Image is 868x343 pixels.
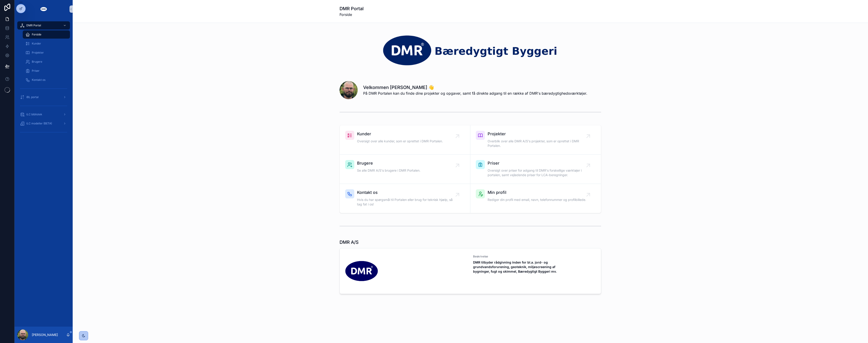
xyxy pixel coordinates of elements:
[340,184,470,213] a: Kontakt osHvis du har spørgsmål til Portalen eller brug for teknisk hjælp, så tag fat i os!
[357,139,443,143] span: Oversigt over alle kunder, som er oprettet i DMR Portalen.
[340,239,359,245] h1: DMR A/S
[32,69,40,73] span: Priser
[357,131,443,137] span: Kunder
[26,24,41,27] span: DMR Portal
[15,18,73,142] div: scrollable content
[340,12,364,17] span: Forside
[473,255,595,258] span: Beskrivelse
[488,139,588,148] span: Overblik over alle DMR A/S's projekter, som er oprettet i DMR Portalen.
[32,33,41,36] span: Forside
[488,131,588,137] span: Projekter
[17,119,70,128] a: iLC modeller (BETA)
[357,197,457,207] span: Hvis du har spørgsmål til Portalen eller brug for teknisk hjælp, så tag fat i os!
[26,95,39,99] span: iBL portal
[23,49,70,57] a: Projekter
[363,91,587,96] span: På DMR Portalen kan du finde dine projekter og opgaver, samt få direkte adgang til en række af DM...
[40,5,47,13] img: App logo
[340,5,364,12] h1: DMR Portal
[357,160,420,166] span: Brugere
[470,184,601,213] a: Min profilRediger din profil med email, navn, telefonnummer og profilbillede.
[23,39,70,48] a: Kunder
[26,122,52,125] span: iLC modeller (BETA)
[23,30,70,39] a: Forside
[23,58,70,66] a: Brugere
[17,110,70,118] a: iLC bibliotek
[488,189,586,196] span: Min profil
[23,67,70,75] a: Priser
[17,93,70,101] a: iBL portal
[32,78,45,82] span: Kontakt os
[345,255,378,287] img: ML4l_oFqbF00WKuVupGUmYa_DEzWRlVFlCe37Lmr--o
[17,21,70,30] a: DMR Portal
[32,42,41,45] span: Kunder
[340,34,601,67] img: 30475-dmr_logo_baeredygtigt-byggeri_space-arround---noloco---narrow---transparrent---white-DMR.png
[357,168,420,173] span: Se alle DMR A/S's brugere i DMR Portalen.
[340,125,470,155] a: KunderOversigt over alle kunder, som er oprettet i DMR Portalen.
[470,155,601,184] a: PriserOversigt over priser for adgang til DMR's forskellige værktøjer i portalen, samt vejledende...
[488,197,586,202] span: Rediger din profil med email, navn, telefonnummer og profilbillede.
[488,168,588,177] span: Oversigt over priser for adgang til DMR's forskellige værktøjer i portalen, samt vejledende prise...
[363,84,587,91] h1: Velkommen [PERSON_NAME] 👋
[473,260,557,273] strong: DMR tilbyder rådgivning inden for bl.a. jord- og grundvandsforurening, geoteknik, miljøscreening ...
[23,76,70,84] a: Kontakt os
[32,51,44,54] span: Projekter
[32,333,58,337] p: [PERSON_NAME]
[32,60,42,64] span: Brugere
[470,125,601,155] a: ProjekterOverblik over alle DMR A/S's projekter, som er oprettet i DMR Portalen.
[340,155,470,184] a: BrugereSe alle DMR A/S's brugere i DMR Portalen.
[26,113,42,116] span: iLC bibliotek
[488,160,588,166] span: Priser
[357,189,457,196] span: Kontakt os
